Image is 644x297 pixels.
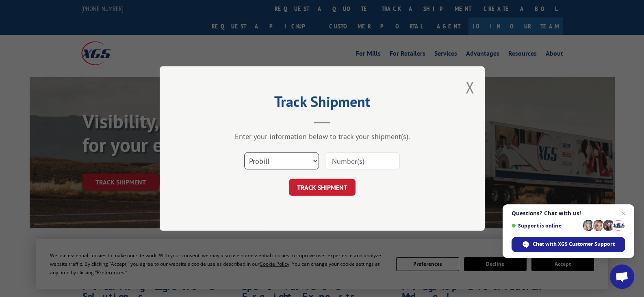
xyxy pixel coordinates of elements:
h2: Track Shipment [200,96,444,111]
span: Chat with XGS Customer Support [533,241,615,248]
input: Number(s) [325,152,400,169]
span: Support is online [512,223,580,229]
span: Questions? Chat with us! [512,210,625,217]
a: Open chat [610,264,634,289]
div: Enter your information below to track your shipment(s). [200,132,444,141]
button: TRACK SHIPMENT [289,179,356,196]
button: Close modal [466,76,475,98]
span: Chat with XGS Customer Support [512,237,625,252]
